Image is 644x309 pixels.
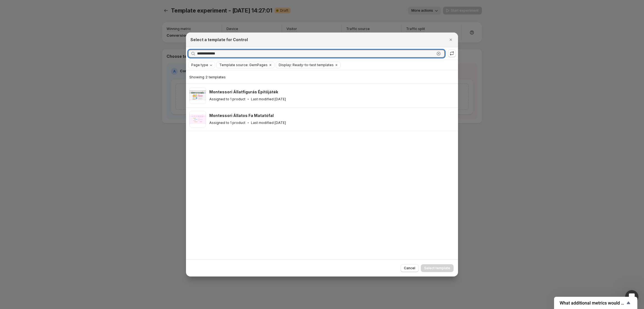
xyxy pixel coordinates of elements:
button: go back [4,2,14,13]
button: Home [87,2,97,13]
span: Showing 2 templates [189,75,226,79]
textarea: Message… [5,170,106,180]
button: Start recording [35,182,40,186]
button: Upload attachment [26,182,31,186]
span: Template source: GemPages [219,63,268,67]
span: What additional metrics would you like to include in the report? [560,300,625,306]
span: Cancel [404,266,415,270]
button: Emoji picker [9,182,13,186]
button: Display: Ready-to-test templates [276,62,334,68]
button: Close [447,36,455,44]
button: Clear [268,62,273,68]
p: Last modified [DATE] [251,121,286,125]
p: Assigned to 1 product [209,121,245,125]
button: Cancel [401,264,419,272]
button: Clear [436,51,441,56]
button: Send a message… [95,180,104,189]
p: Back [DATE] [31,7,54,13]
span: Display: Ready-to-test templates [279,63,334,67]
button: Show survey - What additional metrics would you like to include in the report? [560,300,632,306]
h3: Montessori Állatos Fa Matatófal [209,113,274,118]
button: Clear [334,62,339,68]
div: Close [97,2,107,12]
p: Last modified [DATE] [251,97,286,101]
button: Template source: GemPages [217,62,268,68]
h1: GemX: CRO & A/B Testing [27,3,82,7]
button: Page type [188,62,215,68]
span: Page type [191,63,208,67]
img: Profile image for Antony [16,3,25,12]
p: Assigned to 1 product [209,97,245,101]
div: Handy tips: Sharing your issue screenshots and page links helps us troubleshoot your issue faster [17,45,101,61]
h2: Select a template for Control [190,37,248,43]
button: Gif picker [17,182,22,186]
iframe: Intercom live chat [625,290,638,303]
h3: Montessori Állatfigurás Építőjáték [209,89,278,95]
